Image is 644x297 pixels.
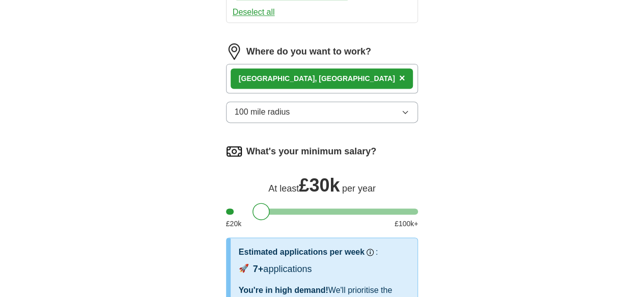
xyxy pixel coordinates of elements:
h3: Estimated applications per week [239,246,365,258]
div: [GEOGRAPHIC_DATA], [GEOGRAPHIC_DATA] [239,73,395,84]
span: £ 30k [299,175,340,196]
span: 7+ [253,264,264,274]
h3: : [376,246,378,258]
span: £ 20 k [226,219,241,229]
label: Where do you want to work? [246,45,371,59]
span: per year [342,183,376,194]
button: Deselect all [233,6,275,18]
span: You're in high demand! [239,286,328,294]
img: location.png [226,43,242,60]
span: 100 mile radius [235,106,290,118]
div: applications [253,262,312,276]
button: × [399,71,405,86]
img: salary.png [226,143,242,159]
span: At least [268,183,299,194]
button: 100 mile radius [226,101,418,123]
span: 🚀 [239,262,249,275]
label: What's your minimum salary? [246,145,376,158]
span: × [399,72,405,84]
